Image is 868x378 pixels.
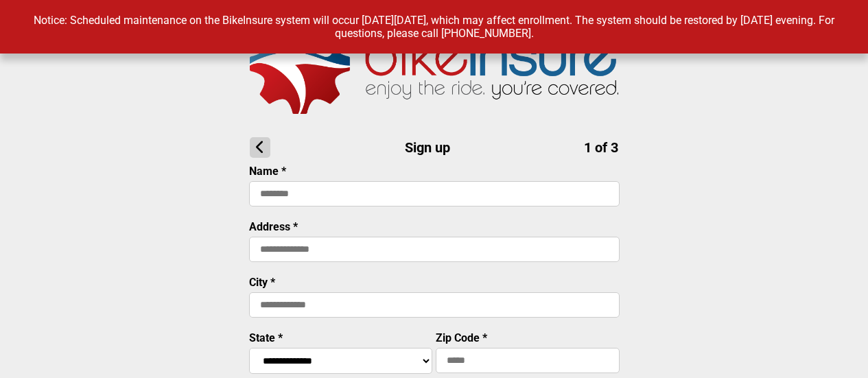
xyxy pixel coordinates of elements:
[436,331,487,344] label: Zip Code *
[250,137,618,158] h1: Sign up
[249,165,286,178] label: Name *
[249,331,283,344] label: State *
[584,139,618,156] span: 1 of 3
[249,220,298,233] label: Address *
[249,276,275,289] label: City *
